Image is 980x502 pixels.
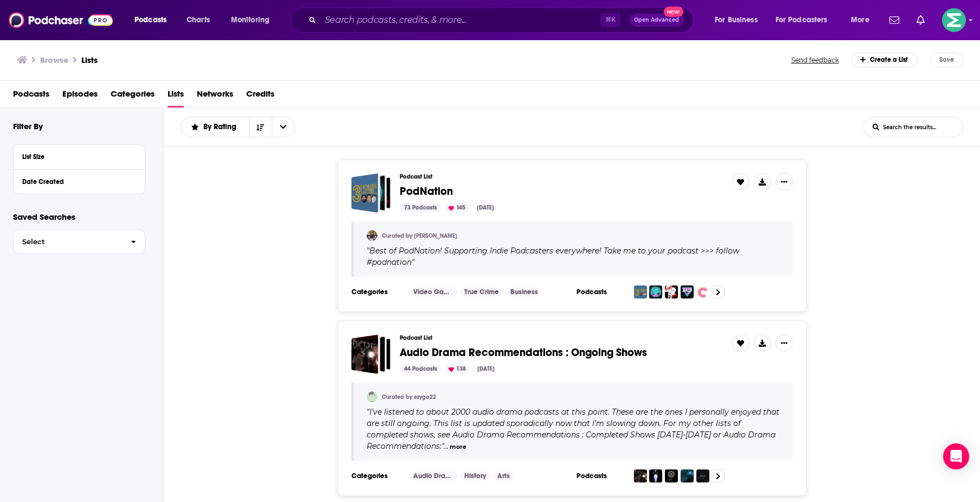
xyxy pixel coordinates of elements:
div: 138 [444,364,470,374]
a: Categories [111,85,155,107]
span: More [851,12,869,28]
span: I've listened to about 2000 audio drama podcasts at this point. These are the ones I personally e... [367,407,779,451]
div: Open Intercom Messenger [943,443,969,469]
a: History [460,472,490,480]
a: Lists [81,55,98,65]
button: open menu [843,11,883,29]
button: Show profile menu [942,8,966,32]
button: open menu [272,117,294,137]
span: Best of PodNation! Supporting Indie Podcasters everywhere! Take me to your podcast >>> follow #po... [367,246,739,267]
img: Podchaser - Follow, Share and Rate Podcasts [9,10,113,30]
a: True Crime [460,288,503,296]
span: " " [367,246,739,267]
h3: Podcasts [577,472,625,480]
span: Monitoring [231,12,270,28]
button: Open AdvancedNew [629,14,684,27]
a: Show notifications dropdown [912,11,929,29]
button: Show More Button [776,334,793,352]
img: The Pasithea Powder [649,469,662,482]
a: PodNation [400,186,453,198]
span: Charts [187,12,210,28]
button: open menu [223,11,284,29]
img: Alex3HL [367,230,377,241]
a: Credits [246,85,274,107]
button: more [450,442,466,452]
a: Audio Drama Recommendations : Ongoing Shows [351,334,391,374]
img: User Profile [942,8,966,32]
a: Audio Drama Recommendations : Ongoing Shows [400,347,647,359]
span: For Business [715,12,758,28]
button: open menu [181,123,249,131]
img: DERELICT [681,469,694,482]
span: Audio Drama Recommendations : Ongoing Shows [400,346,647,359]
div: List Size [22,153,129,161]
img: Edict Zero - FIS [634,469,647,482]
img: ezygo22 [367,391,377,402]
div: 145 [444,203,470,213]
input: Search podcasts, credits, & more... [321,11,600,29]
a: Lists [168,85,184,107]
a: Networks [197,85,233,107]
div: Date Created [22,178,129,186]
span: " " [367,407,779,451]
div: 44 Podcasts [400,364,441,374]
button: open menu [127,11,181,29]
h3: Podcast List [400,334,723,341]
img: Eat Crime [696,285,709,298]
span: Podcasts [134,12,166,28]
span: Select [14,238,122,245]
span: Open Advanced [634,17,679,23]
span: ... [444,441,449,451]
div: Create a List [851,52,918,67]
button: Date Created [22,174,136,188]
a: Audio Drama [409,472,458,480]
span: PodNation [400,185,453,198]
button: open menu [768,11,843,29]
button: Select [13,230,145,254]
img: Cage's Kiss: The Nicolas Cage Podcast [665,285,678,298]
span: Logged in as LKassela [942,8,966,32]
div: 73 Podcasts [400,203,441,213]
a: Show notifications dropdown [885,11,904,29]
span: For Podcasters [776,12,828,28]
img: Malevolent [696,469,709,482]
a: PodNation [351,173,391,213]
h2: Choose List sort [181,117,295,137]
img: The Silt Verses [665,469,678,482]
h3: Browse [40,55,68,65]
h3: Podcast List [400,173,723,180]
img: Cold Callers Comedy [649,285,662,298]
div: [DATE] [472,203,498,213]
a: Curated by ezygo22 [382,393,436,401]
a: Arts [493,472,514,480]
p: Saved Searches [13,212,145,222]
img: 3 Hours Later [634,285,647,298]
span: ⌘ K [600,13,620,27]
h2: Filter By [13,121,43,131]
a: Episodes [62,85,98,107]
button: Sort Direction [249,117,272,137]
img: Super Media Bros Podcast [681,285,694,298]
div: Search podcasts, credits, & more... [301,8,703,33]
span: By Rating [203,123,240,131]
h3: Categories [351,472,400,480]
button: List Size [22,149,136,163]
a: Business [506,288,542,296]
a: Podcasts [13,85,49,107]
span: New [664,7,683,17]
button: Save [930,52,963,67]
a: Curated by [PERSON_NAME] [382,232,457,239]
h3: Podcasts [577,288,625,296]
button: Send feedback [788,55,842,65]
